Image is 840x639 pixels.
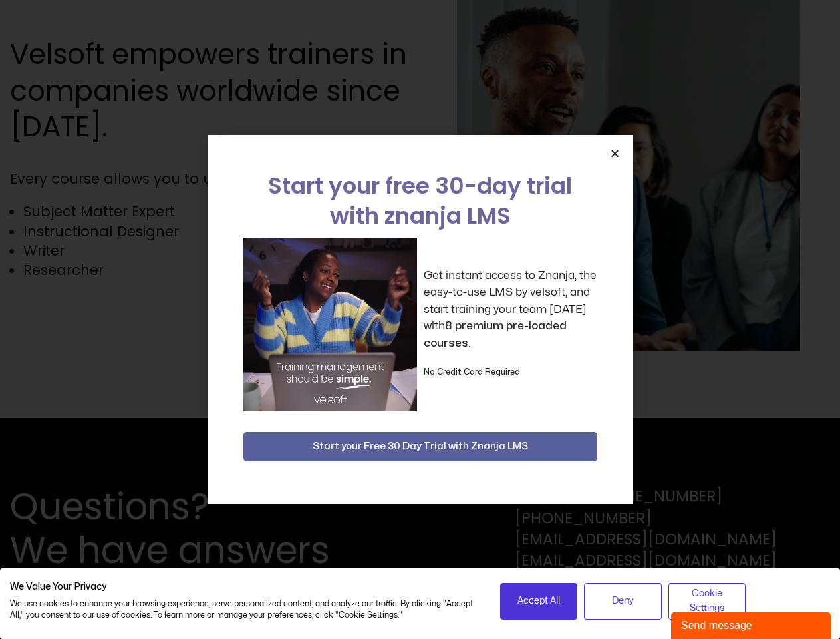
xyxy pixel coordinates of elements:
[424,320,567,349] strong: 8 premium pre-loaded courses
[10,581,480,593] h2: We Value Your Privacy
[612,594,634,608] span: Deny
[243,432,597,461] button: Start your Free 30 Day Trial with Znanja LMS
[10,598,480,621] p: We use cookies to enhance your browsing experience, serve personalized content, and analyze our t...
[424,267,597,352] p: Get instant access to Znanja, the easy-to-use LMS by velsoft, and start training your team [DATE]...
[671,610,833,639] iframe: chat widget
[677,586,738,616] span: Cookie Settings
[243,238,417,411] img: a woman sitting at her laptop dancing
[313,439,528,455] span: Start your Free 30 Day Trial with Znanja LMS
[500,583,578,620] button: Accept all cookies
[424,368,520,376] strong: No Credit Card Required
[517,594,560,608] span: Accept All
[610,148,620,158] a: Close
[584,583,662,620] button: Deny all cookies
[243,171,597,231] h2: Start your free 30-day trial with znanja LMS
[668,583,746,620] button: Adjust cookie preferences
